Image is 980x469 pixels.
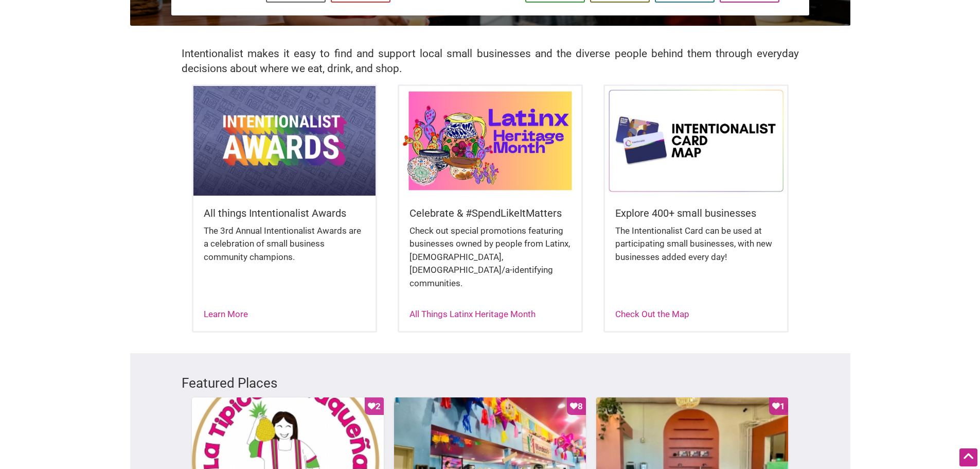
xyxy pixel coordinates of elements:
[409,224,571,301] div: Check out special promotions featuring businesses owned by people from Latinx, [DEMOGRAPHIC_DATA]...
[615,224,777,274] div: The Intentionalist Card can be used at participating small businesses, with new businesses added ...
[399,86,581,195] img: Latinx / Hispanic Heritage Month
[605,86,787,195] img: Intentionalist Card Map
[204,309,248,319] a: Learn More
[959,448,977,466] div: Scroll Back to Top
[182,374,799,392] h3: Featured Places
[615,309,689,319] a: Check Out the Map
[409,206,571,220] h5: Celebrate & #SpendLikeItMatters
[193,86,376,195] img: Intentionalist Awards
[204,224,365,274] div: The 3rd Annual Intentionalist Awards are a celebration of small business community champions.
[615,206,777,220] h5: Explore 400+ small businesses
[409,309,536,319] a: All Things Latinx Heritage Month
[182,46,799,76] h2: Intentionalist makes it easy to find and support local small businesses and the diverse people be...
[204,206,365,220] h5: All things Intentionalist Awards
